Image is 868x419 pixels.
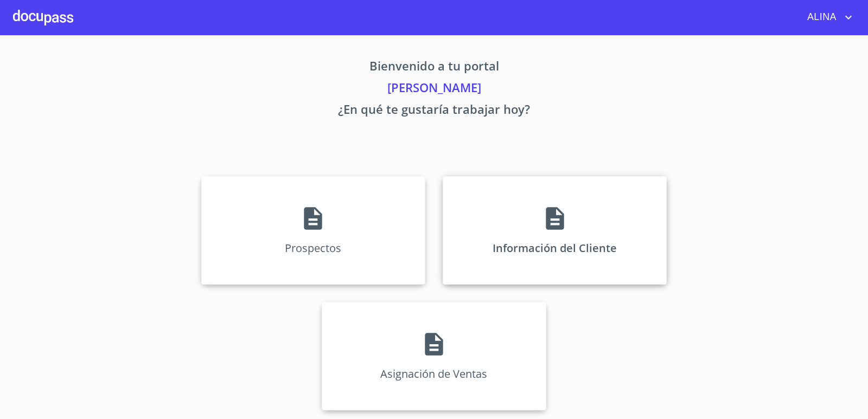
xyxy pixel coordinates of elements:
[100,100,768,122] p: ¿En qué te gustaría trabajar hoy?
[799,9,855,26] button: account of current user
[100,57,768,79] p: Bienvenido a tu portal
[285,241,341,255] p: Prospectos
[100,79,768,100] p: [PERSON_NAME]
[799,9,842,26] span: ALINA
[493,241,617,255] p: Información del Cliente
[380,366,487,381] p: Asignación de Ventas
